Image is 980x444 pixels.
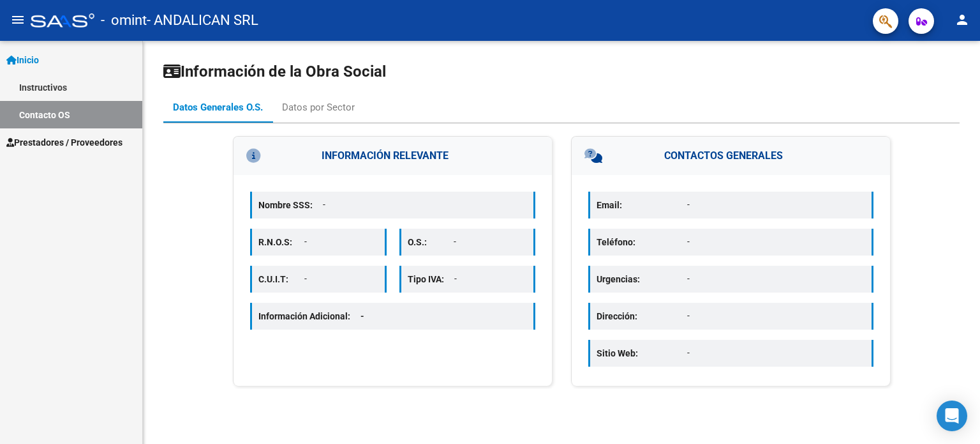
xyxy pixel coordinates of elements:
[6,53,39,67] span: Inicio
[937,401,967,431] div: Open Intercom Messenger
[6,135,122,149] span: Prestadores / Proveedores
[687,235,865,249] p: -
[687,198,865,211] p: -
[163,61,960,82] h1: Información de la Obra Social
[597,309,687,323] p: Dirección:
[360,311,364,321] span: -
[597,235,687,249] p: Teléfono:
[687,346,865,360] p: -
[454,235,527,249] p: -
[454,272,528,286] p: -
[258,309,375,323] p: Información Adicional:
[10,12,26,27] mat-icon: menu
[323,198,527,211] p: -
[101,6,147,34] span: - omint
[408,235,454,249] p: O.S.:
[304,235,378,249] p: -
[304,272,378,286] p: -
[408,272,454,286] p: Tipo IVA:
[954,12,970,27] mat-icon: person
[572,137,890,175] h3: CONTACTOS GENERALES
[258,235,304,249] p: R.N.O.S:
[282,100,355,114] div: Datos por Sector
[173,100,263,114] div: Datos Generales O.S.
[234,137,552,175] h3: INFORMACIÓN RELEVANTE
[687,272,865,286] p: -
[147,6,258,34] span: - ANDALICAN SRL
[258,272,304,286] p: C.U.I.T:
[597,198,687,212] p: Email:
[687,309,865,323] p: -
[597,272,687,286] p: Urgencias:
[597,346,687,360] p: Sitio Web:
[258,198,323,212] p: Nombre SSS:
